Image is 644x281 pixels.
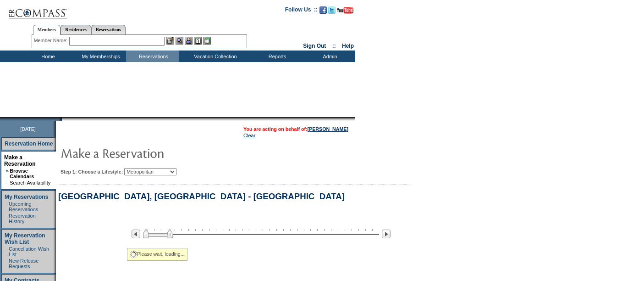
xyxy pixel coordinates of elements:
a: My Reservations [5,194,48,200]
td: Vacation Collection [179,51,250,62]
img: pgTtlMakeReservation.gif [61,144,244,162]
td: Admin [303,51,355,62]
img: Follow us on Twitter [328,6,336,14]
td: · [6,201,8,212]
a: Upcoming Reservations [9,201,38,212]
img: Become our fan on Facebook [319,6,327,14]
a: New Release Requests [9,258,39,269]
img: Impersonate [185,37,193,45]
div: Please wait, loading... [127,248,187,261]
img: Reservations [194,37,202,45]
td: · [6,258,8,269]
span: :: [332,43,336,49]
span: [DATE] [20,126,36,132]
a: Clear [243,133,255,138]
img: View [176,37,183,45]
td: Reservations [126,51,179,62]
img: blank.gif [62,117,63,121]
div: Member Name: [34,37,69,45]
img: b_calculator.gif [203,37,211,45]
b: » [6,168,9,174]
td: My Memberships [73,51,126,62]
a: My Reservation Wish List [5,232,45,245]
span: You are acting on behalf of: [243,126,348,132]
a: Members [33,25,61,35]
a: Follow us on Twitter [328,9,336,15]
img: promoShadowLeftCorner.gif [59,117,62,121]
a: Reservations [91,25,126,34]
img: Next [382,230,391,238]
td: · [6,180,9,185]
a: Cancellation Wish List [9,246,49,257]
img: Previous [132,230,140,238]
td: Home [21,51,73,62]
a: [PERSON_NAME] [308,126,348,132]
a: Sign Out [303,43,326,49]
td: Reports [250,51,303,62]
b: Step 1: Choose a Lifestyle: [61,169,123,174]
a: Search Availability [10,180,50,185]
td: · [6,246,8,257]
img: b_edit.gif [166,37,174,45]
a: [GEOGRAPHIC_DATA], [GEOGRAPHIC_DATA] - [GEOGRAPHIC_DATA] [58,191,345,201]
td: · [6,213,8,224]
a: Make a Reservation [4,154,36,167]
a: Help [342,43,354,49]
a: Subscribe to our YouTube Channel [337,9,353,15]
a: Become our fan on Facebook [319,9,327,15]
a: Reservation Home [5,140,53,147]
a: Browse Calendars [10,168,34,179]
a: Reservation History [9,213,36,224]
img: Subscribe to our YouTube Channel [337,7,353,14]
a: Residences [61,25,91,34]
td: Follow Us :: [285,6,318,17]
img: spinner2.gif [130,251,137,258]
